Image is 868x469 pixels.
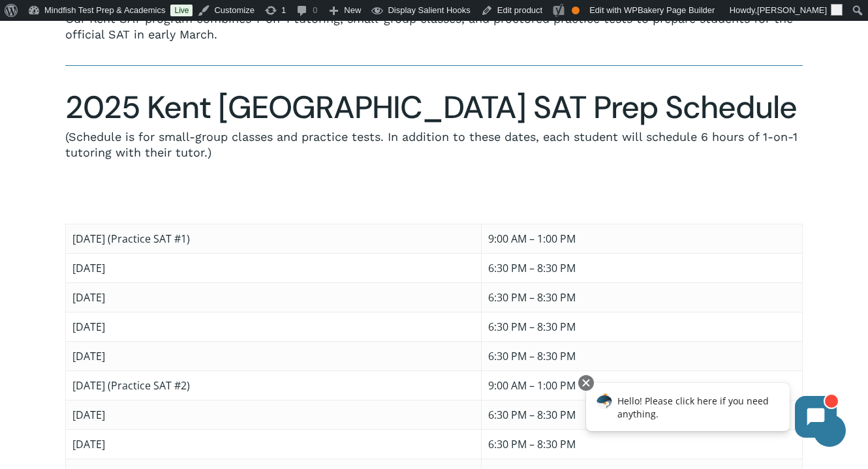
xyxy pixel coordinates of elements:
[482,430,802,459] td: 6:30 PM – 8:30 PM
[482,224,802,254] td: 9:00 AM – 1:00 PM
[66,224,482,254] td: [DATE] (Practice SAT #1)
[757,5,827,15] span: [PERSON_NAME]
[572,7,580,14] div: OK
[170,5,193,16] a: Live
[66,342,482,371] td: [DATE]
[65,89,803,127] h2: 2025 Kent [GEOGRAPHIC_DATA] SAT Prep Schedule
[482,283,802,312] td: 6:30 PM – 8:30 PM
[66,312,482,342] td: [DATE]
[482,254,802,283] td: 6:30 PM – 8:30 PM
[66,254,482,283] td: [DATE]
[482,401,802,430] td: 6:30 PM – 8:30 PM
[65,129,803,160] p: (Schedule is for small-group classes and practice tests. In addition to these dates, each student...
[66,401,482,430] td: [DATE]
[66,283,482,312] td: [DATE]
[66,430,482,459] td: [DATE]
[482,371,802,401] td: 9:00 AM – 1:00 PM
[482,342,802,371] td: 6:30 PM – 8:30 PM
[66,371,482,401] td: [DATE] (Practice SAT #2)
[572,372,850,451] iframe: Chatbot
[482,312,802,342] td: 6:30 PM – 8:30 PM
